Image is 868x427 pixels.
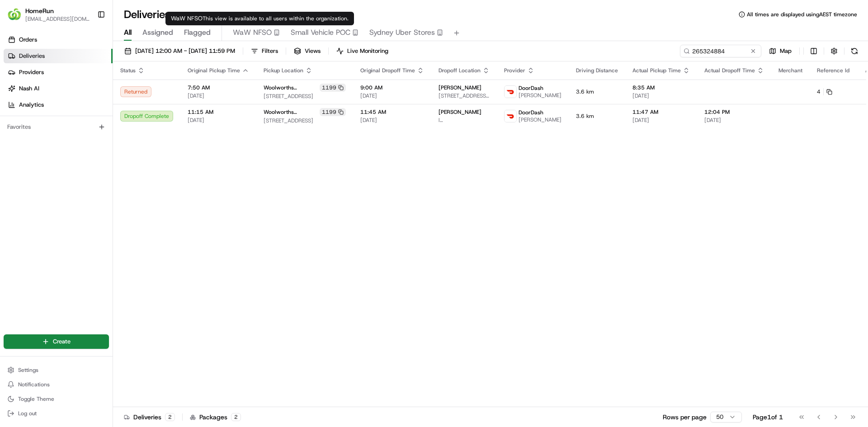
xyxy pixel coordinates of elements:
span: Status [120,67,136,74]
a: Analytics [4,98,113,112]
div: Packages [190,413,241,422]
span: [PERSON_NAME] [519,116,561,123]
span: [PERSON_NAME] [519,92,561,99]
span: Flagged [184,27,211,38]
div: 1199 [320,108,346,116]
span: [STREET_ADDRESS] [264,117,346,124]
button: HomeRunHomeRun[EMAIL_ADDRESS][DOMAIN_NAME] [4,4,94,25]
span: Settings [18,366,38,374]
button: 4 [817,88,832,95]
span: 11:45 AM [360,108,424,116]
div: 2 [165,413,175,421]
span: 8:35 AM [632,84,690,91]
span: [STREET_ADDRESS][PERSON_NAME] [439,92,490,99]
img: doordash_logo_v2.png [505,110,516,122]
span: Dropoff Location [439,67,481,74]
button: Views [290,45,325,57]
button: Notifications [4,378,109,391]
span: 3.6 km [576,113,618,120]
span: [PERSON_NAME] [439,84,481,91]
span: Provider [504,67,525,74]
span: Actual Dropoff Time [704,67,755,74]
span: DoorDash [519,84,543,92]
div: Deliveries [124,413,175,422]
div: WaW NFSO [165,12,354,25]
span: 3.6 km [576,88,618,95]
span: All [124,27,132,38]
span: Providers [19,68,44,76]
span: Reference Id [817,67,849,74]
span: Deliveries [19,52,45,60]
span: [PERSON_NAME] [439,108,481,116]
span: Map [780,47,792,55]
span: Live Monitoring [347,47,388,55]
span: Pickup Location [264,67,303,74]
span: Small Vehicle POC [291,27,350,38]
span: [DATE] [188,92,249,99]
button: Map [765,45,796,57]
span: This view is available to all users within the organization. [203,15,349,22]
span: Toggle Theme [18,395,54,403]
button: Settings [4,364,109,376]
button: Create [4,334,109,349]
span: All times are displayed using AEST timezone [747,11,857,18]
span: 12:04 PM [704,108,764,116]
span: 11:47 AM [632,108,690,116]
span: [DATE] 12:00 AM - [DATE] 11:59 PM [135,47,235,55]
a: Orders [4,33,113,47]
a: Providers [4,65,113,80]
span: Log out [18,410,37,417]
span: Filters [262,47,278,55]
span: l [STREET_ADDRESS][PERSON_NAME] [439,117,490,124]
img: HomeRun [7,7,22,22]
span: DoorDash [519,109,543,116]
div: 1199 [320,84,346,92]
button: Log out [4,407,109,420]
span: 9:00 AM [360,84,424,91]
span: Woolworths [GEOGRAPHIC_DATA] [264,84,318,91]
span: Views [305,47,321,55]
span: Create [53,338,71,346]
span: Notifications [18,381,50,388]
a: Deliveries [4,49,113,63]
a: Nash AI [4,81,113,96]
input: Type to search [680,45,761,57]
span: WaW NFSO [233,27,272,38]
span: Driving Distance [576,67,618,74]
span: Actual Pickup Time [632,67,681,74]
span: 11:15 AM [188,108,249,116]
span: Assigned [142,27,173,38]
div: 2 [231,413,241,421]
button: [DATE] 12:00 AM - [DATE] 11:59 PM [120,45,239,57]
button: Live Monitoring [332,45,392,57]
button: Toggle Theme [4,393,109,405]
span: Analytics [19,101,44,109]
span: [DATE] [360,92,424,99]
div: Page 1 of 1 [753,413,783,422]
span: Sydney Uber Stores [369,27,435,38]
span: Woolworths [GEOGRAPHIC_DATA] [264,108,318,116]
span: Original Pickup Time [188,67,240,74]
div: Favorites [4,120,109,134]
span: Merchant [778,67,802,74]
span: [DATE] [188,117,249,124]
p: Rows per page [663,413,707,422]
span: [DATE] [632,92,690,99]
button: Refresh [848,45,861,57]
span: Nash AI [19,84,39,93]
span: Original Dropoff Time [360,67,415,74]
span: Orders [19,36,37,44]
span: 7:50 AM [188,84,249,91]
h1: Deliveries [124,7,170,22]
img: doordash_logo_v2.png [505,86,516,98]
span: [DATE] [704,117,764,124]
button: Filters [247,45,282,57]
span: [DATE] [360,117,424,124]
span: [STREET_ADDRESS] [264,93,346,100]
button: HomeRun [25,6,54,15]
span: [DATE] [632,117,690,124]
button: [EMAIL_ADDRESS][DOMAIN_NAME] [25,15,90,23]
